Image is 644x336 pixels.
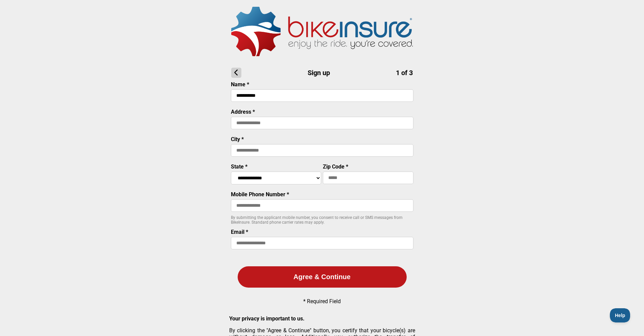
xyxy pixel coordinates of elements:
[396,69,413,77] span: 1 of 3
[231,68,413,78] h1: Sign up
[231,163,247,170] label: State *
[231,81,249,88] label: Name *
[231,109,255,115] label: Address *
[231,215,413,225] p: By submitting the applicant mobile number, you consent to receive call or SMS messages from BikeI...
[229,315,305,322] strong: Your privacy is important to us.
[303,298,341,305] p: * Required Field
[231,191,289,198] label: Mobile Phone Number *
[323,163,348,170] label: Zip Code *
[231,229,248,235] label: Email *
[231,136,244,142] label: City *
[238,266,407,288] button: Agree & Continue
[610,308,630,322] iframe: Toggle Customer Support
